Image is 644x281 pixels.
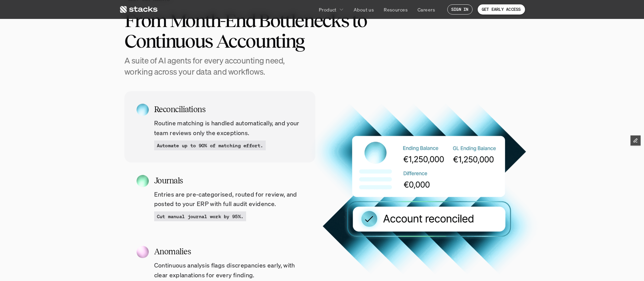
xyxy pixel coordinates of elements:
h4: A suite of AI agents for every accounting need, working across your data and workflows. [124,55,300,78]
h5: Anomalies [154,246,303,258]
p: Careers [418,6,435,13]
button: Edit Framer Content [630,135,641,146]
a: Resources [380,3,412,16]
h5: Journals [154,175,303,187]
h2: From Month-End Bottlenecks to Continuous Accounting [124,10,408,52]
h5: Reconciliations [154,103,303,116]
p: Resources [384,6,408,13]
p: Entries are pre-categorised, routed for review, and posted to your ERP with full audit evidence. [154,189,303,209]
p: Product [319,6,337,13]
p: Automate up to 90% of matching effort. [157,142,263,149]
p: Routine matching is handled automatically, and your team reviews only the exceptions. [154,118,303,138]
p: SIGN IN [451,7,469,12]
p: GET EARLY ACCESS [482,7,521,12]
p: Cut manual journal work by 95%. [157,213,244,220]
p: Continuous analysis flags discrepancies early, with clear explanations for every finding. [154,260,303,280]
p: About us [354,6,374,13]
a: SIGN IN [447,4,473,15]
a: About us [350,3,378,16]
a: Careers [413,3,439,16]
a: GET EARLY ACCESS [478,4,525,15]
